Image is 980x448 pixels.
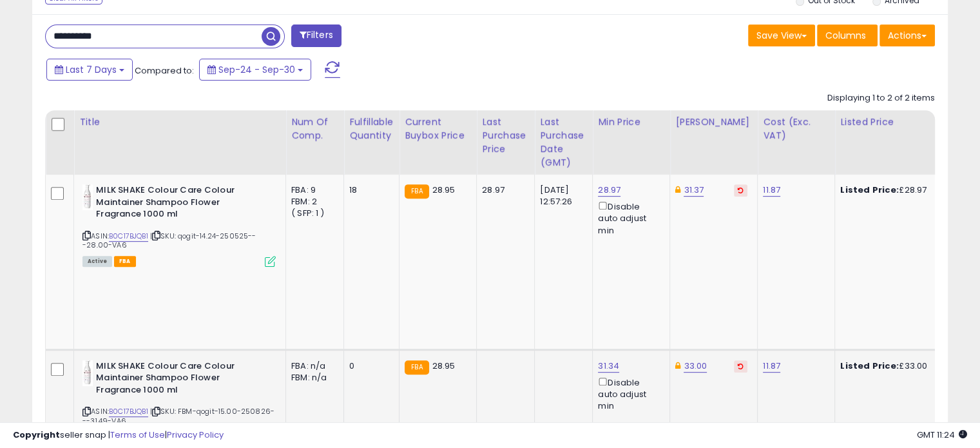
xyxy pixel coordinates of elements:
a: Terms of Use [110,429,165,441]
b: Listed Price: [840,360,899,372]
button: Save View [748,24,815,46]
span: Columns [825,29,866,42]
div: ASIN: [82,360,276,442]
span: | SKU: FBM-qogit-15.00-250826---31.49-VA6 [82,406,274,425]
div: Disable auto adjust min [598,375,660,413]
div: £33.00 [840,360,947,372]
a: 33.00 [684,360,707,373]
div: Fulfillable Quantity [349,115,394,142]
span: FBA [114,256,136,267]
div: FBM: 2 [291,196,334,208]
div: Current Buybox Price [405,115,471,142]
b: MILK SHAKE Colour Care Colour Maintainer Shampoo Flower Fragrance 1000 ml [96,184,253,224]
div: Listed Price [840,115,952,129]
div: Num of Comp. [291,115,338,142]
div: 0 [349,360,389,372]
button: Last 7 Days [46,59,133,81]
div: ASIN: [82,184,276,266]
a: 31.34 [598,360,619,373]
div: FBA: n/a [291,360,334,372]
div: 28.97 [482,184,524,196]
small: FBA [405,184,428,199]
span: Sep-24 - Sep-30 [218,63,295,76]
span: 2025-10-8 11:24 GMT [917,429,967,441]
b: MILK SHAKE Colour Care Colour Maintainer Shampoo Flower Fragrance 1000 ml [96,360,253,400]
strong: Copyright [13,429,60,441]
div: FBA: 9 [291,184,334,196]
span: All listings currently available for purchase on Amazon [82,256,112,267]
div: Title [79,115,280,129]
span: | SKU: qogit-14.24-250525---28.00-VA6 [82,231,256,250]
a: 11.87 [763,184,780,197]
span: Compared to: [135,64,194,77]
button: Actions [879,24,935,46]
div: £28.97 [840,184,947,196]
div: [DATE] 12:57:26 [540,184,582,208]
a: 31.37 [684,184,704,197]
div: seller snap | | [13,429,224,442]
a: 11.87 [763,360,780,373]
div: Min Price [598,115,664,129]
button: Columns [817,24,878,46]
div: Last Purchase Date (GMT) [540,115,587,170]
div: Displaying 1 to 2 of 2 items [827,92,935,104]
span: Last 7 Days [66,63,117,76]
b: Listed Price: [840,184,899,196]
div: Disable auto adjust min [598,199,660,237]
div: ( SFP: 1 ) [291,208,334,219]
div: Last Purchase Price [482,115,529,156]
div: Cost (Exc. VAT) [763,115,829,142]
button: Sep-24 - Sep-30 [199,59,311,81]
span: 28.95 [432,360,456,372]
small: FBA [405,360,428,375]
button: Filters [291,24,341,47]
div: FBM: n/a [291,372,334,384]
a: B0C17BJQB1 [109,406,148,417]
img: 211pXuBYNGL._SL40_.jpg [82,184,93,210]
a: Privacy Policy [167,429,224,441]
img: 211pXuBYNGL._SL40_.jpg [82,360,93,386]
div: [PERSON_NAME] [675,115,752,129]
span: 28.95 [432,184,456,196]
div: 18 [349,184,389,196]
a: 28.97 [598,184,620,197]
a: B0C17BJQB1 [109,231,148,242]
